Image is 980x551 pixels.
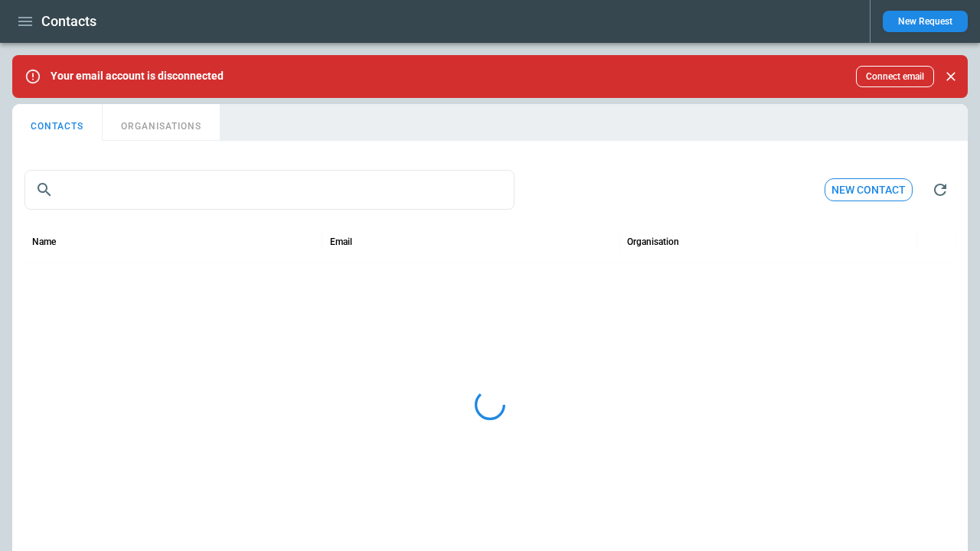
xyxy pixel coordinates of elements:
[12,104,103,141] button: CONTACTS
[940,66,962,87] button: Close
[330,236,352,247] div: Email
[627,236,679,247] div: Organisation
[883,11,968,32] button: New Request
[51,70,224,83] p: Your email account is disconnected
[32,236,56,247] div: Name
[825,178,913,202] button: New contact
[103,104,220,141] button: ORGANISATIONS
[856,66,934,87] button: Connect email
[940,60,962,93] div: dismiss
[41,12,96,31] h1: Contacts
